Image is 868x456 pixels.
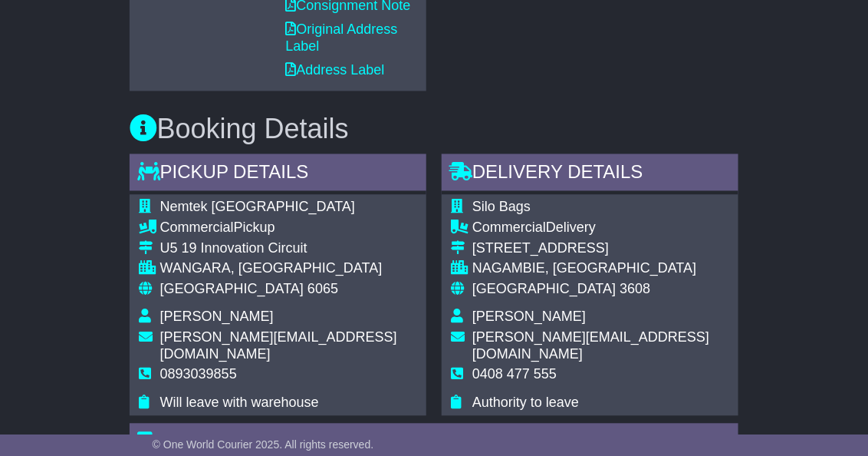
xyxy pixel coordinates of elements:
span: Nemtek [GEOGRAPHIC_DATA] [160,200,355,215]
a: Address Label [285,63,384,78]
span: Silo Bags [472,200,531,215]
div: [STREET_ADDRESS] [472,241,729,258]
span: 6065 [307,282,338,297]
span: [PERSON_NAME] [472,309,586,325]
span: Authority to leave [472,395,579,411]
a: Original Address Label [285,21,397,54]
div: Pickup [160,220,417,237]
span: [GEOGRAPHIC_DATA] [472,282,616,297]
div: WANGARA, [GEOGRAPHIC_DATA] [160,261,417,278]
span: [PERSON_NAME] [160,309,274,325]
div: Delivery Details [442,154,738,196]
span: [PERSON_NAME][EMAIL_ADDRESS][DOMAIN_NAME] [160,330,397,362]
span: 0893039855 [160,367,237,382]
span: Commercial [160,220,234,236]
span: © One World Courier 2025. All rights reserved. [153,438,374,451]
span: Commercial [472,220,546,236]
span: [PERSON_NAME][EMAIL_ADDRESS][DOMAIN_NAME] [472,330,709,362]
h3: Booking Details [130,114,739,145]
div: Delivery [472,220,729,237]
span: Will leave with warehouse [160,395,319,411]
span: 0408 477 555 [472,367,557,382]
div: U5 19 Innovation Circuit [160,241,417,258]
span: [GEOGRAPHIC_DATA] [160,282,304,297]
div: NAGAMBIE, [GEOGRAPHIC_DATA] [472,261,729,278]
span: 3608 [620,282,650,297]
div: Pickup Details [130,154,426,196]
